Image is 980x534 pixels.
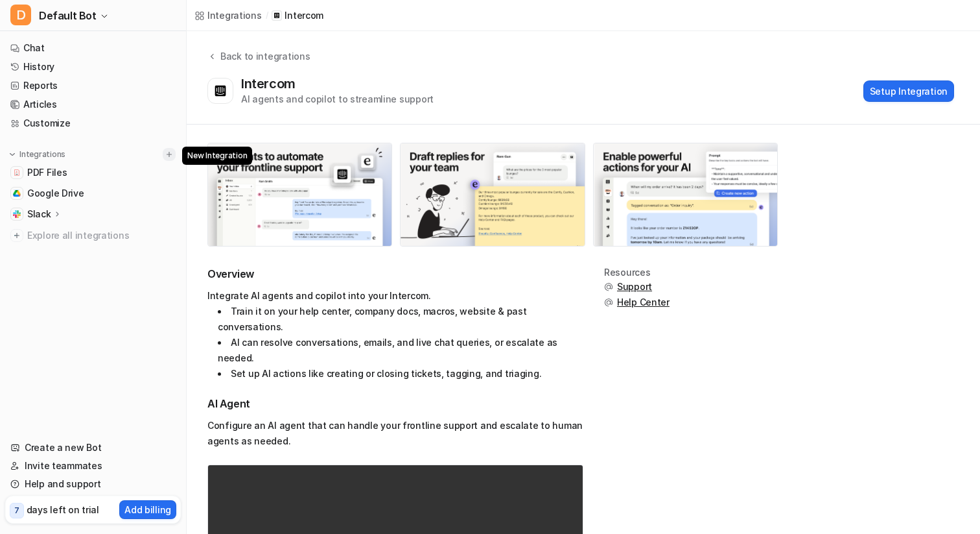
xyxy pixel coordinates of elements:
div: AI agents and copilot to streamline support [241,92,434,106]
button: Help Center [604,296,670,309]
img: support.svg [604,298,613,307]
p: days left on trial [27,503,99,516]
img: Slack [13,210,21,218]
div: Back to integrations [216,49,310,63]
span: Support [617,280,652,293]
div: Integrate AI agents and copilot into your Intercom. [207,288,583,382]
p: 7 [14,505,19,516]
a: History [5,58,181,76]
button: Back to integrations [207,49,310,76]
a: Integrations [194,8,262,22]
h3: AI Agent [207,397,583,410]
a: Invite teammates [5,457,181,475]
span: Explore all integrations [27,225,176,246]
p: Add billing [124,503,171,516]
a: PDF FilesPDF Files [5,164,181,182]
h2: Overview [207,267,583,280]
span: Google Drive [27,187,84,200]
p: Intercom [285,9,323,22]
img: menu_add.svg [165,150,174,159]
span: Help Center [617,296,670,309]
img: expand menu [8,150,17,159]
span: New Integration [182,147,252,165]
a: Chat [5,39,181,57]
span: Default Bot [39,6,97,25]
li: AI can resolve conversations, emails, and live chat queries, or escalate as needed. [218,335,583,366]
button: Integrations [5,148,69,161]
span: / [266,10,268,21]
a: Customize [5,114,181,132]
img: explore all integrations [10,229,23,242]
p: Slack [27,208,51,221]
li: Set up AI actions like creating or closing tickets, tagging, and triaging. [218,366,583,382]
div: Resources [604,267,670,278]
span: D [10,5,31,25]
button: Setup Integration [863,80,954,102]
a: Create a new Bot [5,439,181,457]
span: PDF Files [27,166,67,179]
img: PDF Files [13,169,21,176]
a: Articles [5,95,181,114]
img: support.svg [604,282,613,291]
p: Integrations [19,149,65,160]
a: Explore all integrations [5,226,181,245]
img: Google Drive [13,189,21,197]
button: Support [604,280,670,293]
a: Intercom [272,9,323,22]
p: Configure an AI agent that can handle your frontline support and escalate to human agents as needed. [207,418,583,449]
a: Reports [5,77,181,95]
div: Intercom [241,76,301,91]
a: Google DriveGoogle Drive [5,184,181,202]
div: Integrations [207,8,262,22]
button: Add billing [119,500,176,519]
a: Help and support [5,475,181,493]
li: Train it on your help center, company docs, macros, website & past conversations. [218,304,583,335]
